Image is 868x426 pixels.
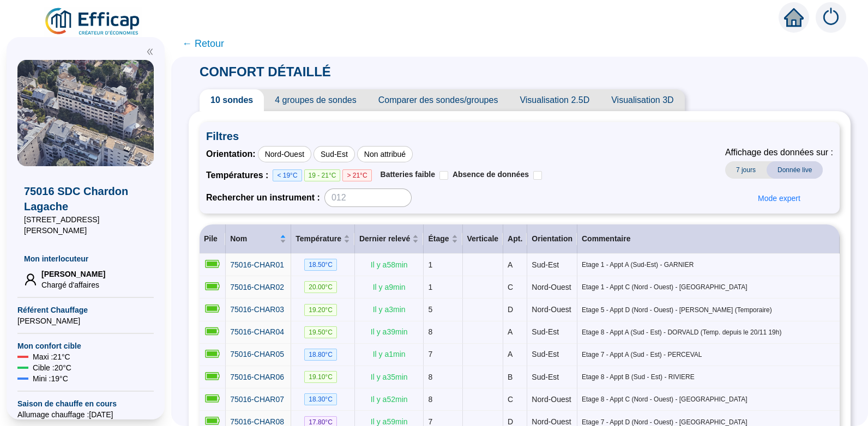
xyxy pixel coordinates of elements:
span: 19 - 21°C [304,169,341,181]
a: 75016-CHAR04 [230,326,284,338]
span: Orientation : [206,148,256,161]
span: Sud-Est [532,260,559,269]
span: > 21°C [342,169,371,181]
span: Etage 8 - Appt A (Sud - Est) - DORVALD (Temp. depuis le 20/11 19h) [582,328,835,337]
span: Visualisation 3D [600,89,684,111]
span: Visualisation 2.5D [509,89,600,111]
span: 5 [428,305,432,314]
th: Commentaire [577,224,840,254]
a: 75016-CHAR03 [230,304,284,315]
span: 75016-CHAR05 [230,350,284,358]
span: Nord-Ouest [532,417,571,426]
span: [PERSON_NAME] [41,269,105,279]
span: 18.50 °C [304,259,337,271]
span: 75016-CHAR07 [230,395,284,404]
img: alerts [816,2,846,33]
span: Mon confort cible [17,340,154,351]
span: Il y a 52 min [371,395,408,404]
span: Etage 1 - Appt A (Sud-Est) - GARNIER [582,260,835,269]
span: Affichage des données sur : [725,146,833,159]
span: Mon interlocuteur [24,253,147,264]
span: 75016-CHAR03 [230,305,284,314]
img: efficap energie logo [44,7,142,37]
span: A [508,260,513,269]
span: B [508,373,513,381]
span: Pile [204,234,218,243]
a: 75016-CHAR06 [230,372,284,383]
span: double-left [146,48,154,56]
span: Comparer des sondes/groupes [367,89,509,111]
span: Etage 7 - Appt A (Sud - Est) - PERCEVAL [582,350,835,359]
span: Nord-Ouest [532,395,571,404]
span: [PERSON_NAME] [17,315,154,326]
span: 75016-CHAR04 [230,327,284,336]
span: 75016-CHAR01 [230,260,284,269]
span: 75016-CHAR08 [230,417,284,426]
span: 75016 SDC Chardon Lagache [24,184,147,214]
span: 19.50 °C [304,326,337,338]
th: Apt. [503,224,527,254]
span: Batteries faible [381,170,435,179]
span: 75016-CHAR06 [230,373,284,381]
span: Mode expert [758,193,800,204]
span: 1 [428,260,432,269]
span: 1 [428,283,432,291]
span: 4 groupes de sondes [264,89,367,111]
span: Etage 1 - Appt C (Nord - Ouest) - [GEOGRAPHIC_DATA] [582,283,835,291]
div: Nord-Ouest [258,146,311,162]
span: Etage 8 - Appt B (Sud - Est) - RIVIERE [582,373,835,381]
span: 7 [428,417,432,426]
span: 20.00 °C [304,281,337,293]
span: Référent Chauffage [17,305,154,315]
span: 7 [428,350,432,358]
a: 75016-CHAR02 [230,282,284,293]
span: CONFORT DÉTAILLÉ [189,64,342,79]
div: Non attribué [357,146,413,162]
div: Sud-Est [314,146,355,162]
span: Il y a 59 min [371,417,408,426]
span: 19.20 °C [304,304,337,316]
span: Donnée live [767,161,823,179]
span: Il y a 9 min [373,283,406,291]
a: 75016-CHAR01 [230,259,284,271]
span: Sud-Est [532,327,559,336]
span: D [508,305,513,314]
a: 75016-CHAR05 [230,349,284,360]
span: Nord-Ouest [532,283,571,291]
span: 18.80 °C [304,349,337,361]
th: Température [291,224,355,254]
span: [STREET_ADDRESS][PERSON_NAME] [24,214,147,236]
input: 012 [324,188,412,207]
span: Filtres [206,129,833,144]
span: Maxi : 21 °C [33,351,70,362]
span: 8 [428,373,432,381]
span: Dernier relevé [359,233,410,245]
span: A [508,350,513,358]
span: Il y a 39 min [371,327,408,336]
span: Il y a 1 min [373,350,406,358]
span: 8 [428,395,432,404]
span: < 19°C [273,169,302,181]
span: Cible : 20 °C [33,362,71,373]
th: Nom [226,224,291,254]
span: Températures : [206,169,273,182]
span: ← Retour [182,36,224,51]
th: Orientation [527,224,577,254]
span: user [24,273,37,286]
th: Verticale [463,224,504,254]
span: 19.10 °C [304,371,337,383]
span: Chargé d'affaires [41,279,105,290]
th: Dernier relevé [355,224,424,254]
span: Température [296,233,341,245]
span: Nord-Ouest [532,305,571,314]
span: D [508,417,513,426]
span: Étage [428,233,449,245]
span: Il y a 58 min [371,260,408,269]
a: 75016-CHAR07 [230,394,284,405]
span: C [508,283,513,291]
button: Mode expert [749,190,809,207]
span: Allumage chauffage : [DATE] [17,409,154,420]
span: Sud-Est [532,350,559,358]
span: 18.30 °C [304,393,337,405]
span: Etage 8 - Appt C (Nord - Ouest) - [GEOGRAPHIC_DATA] [582,395,835,404]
